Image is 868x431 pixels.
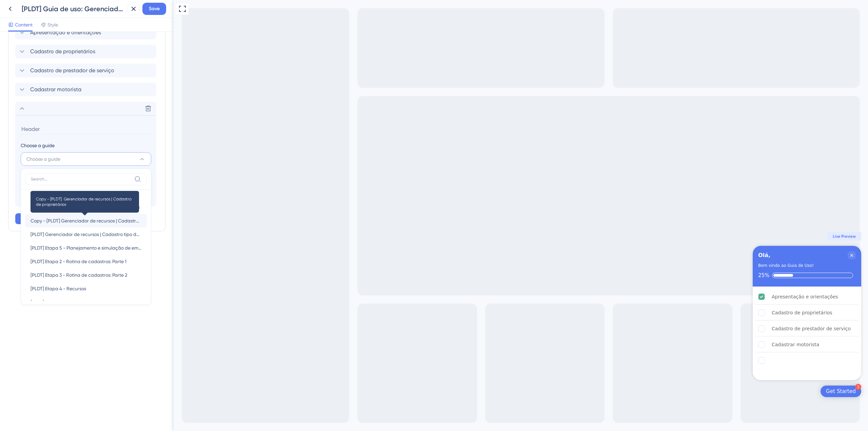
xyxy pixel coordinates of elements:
[21,124,152,134] input: Header
[585,251,597,259] div: Olá,
[30,28,101,37] span: Apresentação e orientações
[582,337,685,352] div: Cadastrar motorista is incomplete.
[585,272,596,278] div: 25%
[25,295,147,309] button: [PLDT] Etapa 5 - Planejamento e simulação de embarque: Programador Operacional
[585,262,640,269] div: Bem vindo ao Guia de Uso!
[25,241,147,255] button: [PLDT] Etapa 5 - Planejamento e simulação de embarque: Gerente Operacional
[25,228,147,241] button: [PLDT] Gerenciador de recursos | Cadastro tipo de veículo
[31,190,124,198] span: [PLDT] Etapa 7 - Documentos de embarque
[30,66,114,75] span: Cadastro de prestador de serviço
[647,386,688,397] div: Open Get Started checklist, remaining modules: 3
[142,3,166,15] button: Save
[598,340,646,349] div: Cadastrar motorista
[25,200,147,214] button: [PLDT] Gerenciador recursos | Cadastrar motorista
[31,271,127,279] span: [PLDT] Etapa 3 - Rotina de cadastros: Parte 2
[47,21,58,29] span: Style
[30,85,81,94] span: Cadastrar motorista
[149,5,160,13] span: Save
[15,21,33,29] span: Content
[579,246,688,380] div: Checklist Container
[585,272,682,278] div: Checklist progress: 25%
[31,230,141,238] span: [PLDT] Gerenciador de recursos | Cadastro tipo de veículo
[25,214,147,228] button: Copy - [PLDT] Gerenciador de recursos | Cadastro de proprietáriosCopy - [PLDT] Gerenciador de rec...
[31,217,141,225] span: Copy - [PLDT] Gerenciador de recursos | Cadastro de proprietários
[31,298,141,306] span: [PLDT] Etapa 5 - Planejamento e simulação de embarque: Programador Operacional
[25,268,147,282] button: [PLDT] Etapa 3 - Rotina de cadastros: Parte 2
[598,309,659,317] div: Cadastro de proprietários
[25,255,147,268] button: [PLDT] Etapa 2 - Rotina de cadastros: Parte 1
[26,155,60,163] span: Choose a guide
[21,152,151,166] button: Choose a guide
[582,289,685,305] div: Apresentação e orientações is complete.
[25,187,147,200] button: [PLDT] Etapa 7 - Documentos de embarque
[674,251,682,259] div: Close Checklist
[652,388,682,395] div: Get Started
[31,285,86,293] span: [PLDT] Etapa 4 - Recursos
[598,325,677,333] div: Cadastro de prestador de serviço
[22,4,125,14] div: [PLDT] Guia de uso: Gerenciador de Recursos - Teste
[15,213,70,224] button: Add Item
[30,47,95,56] span: Cadastro de proprietários
[582,305,685,320] div: Cadastro de proprietários is incomplete.
[579,287,688,381] div: Checklist items
[582,353,685,368] div: undefined is incomplete.
[31,244,141,252] span: [PLDT] Etapa 5 - Planejamento e simulação de embarque: Gerente Operacional
[36,196,134,207] span: Copy - [PLDT] Gerenciador de recursos | Cadastro de proprietários
[21,141,151,150] div: Choose a guide
[31,176,132,182] input: Search...
[25,282,147,295] button: [PLDT] Etapa 4 - Recursos
[31,257,126,266] span: [PLDT] Etapa 2 - Rotina de cadastros: Parte 1
[598,293,665,301] div: Apresentação e orientações
[582,321,685,336] div: Cadastro de prestador de serviço is incomplete.
[682,384,688,390] div: 3
[659,234,682,239] span: Live Preview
